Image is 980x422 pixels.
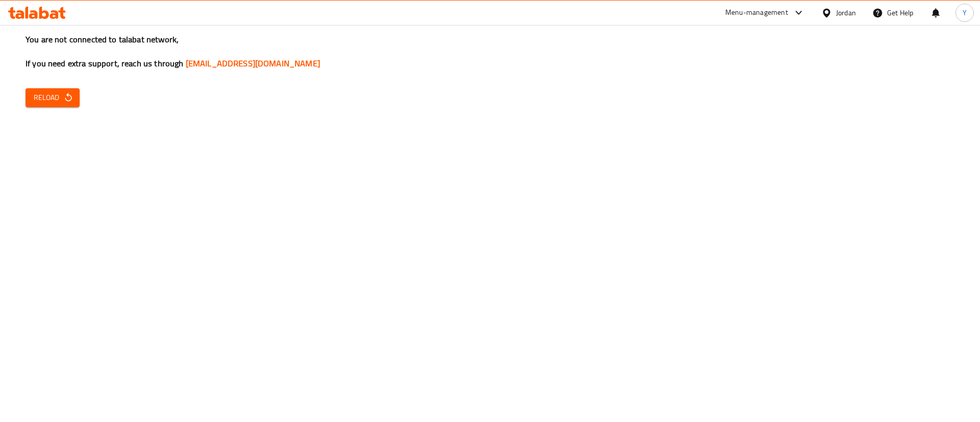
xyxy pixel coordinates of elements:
[836,7,856,18] div: Jordan
[26,88,80,107] button: Reload
[725,7,788,19] div: Menu-management
[34,91,71,104] span: Reload
[26,34,954,69] h3: You are not connected to talabat network, If you need extra support, reach us through
[186,56,320,71] a: [EMAIL_ADDRESS][DOMAIN_NAME]
[963,7,967,18] span: Y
